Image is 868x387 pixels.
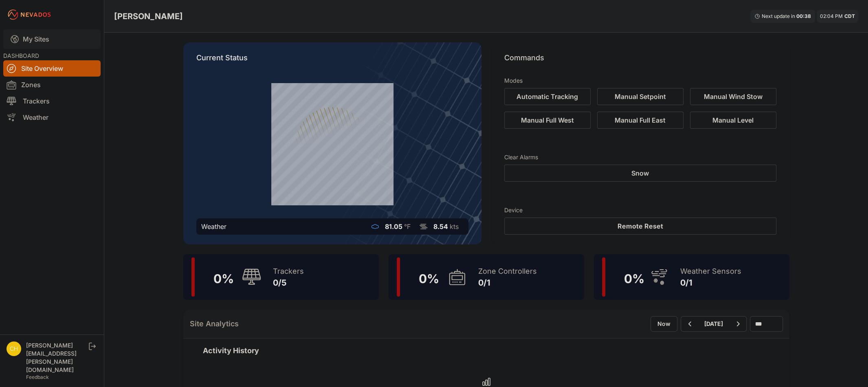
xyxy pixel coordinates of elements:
button: Manual Setpoint [597,88,683,105]
a: My Sites [3,29,101,49]
span: DASHBOARD [3,52,39,59]
img: Nevados [7,8,52,21]
div: 0/1 [478,277,537,288]
a: 0%Zone Controllers0/1 [389,254,584,300]
div: 0/1 [680,277,741,288]
span: CDT [844,13,855,19]
button: Manual Full East [597,112,683,129]
div: Weather [201,222,226,231]
button: Automatic Tracking [504,88,591,105]
h3: Clear Alarms [504,153,776,161]
div: [PERSON_NAME][EMAIL_ADDRESS][PERSON_NAME][DOMAIN_NAME] [26,341,87,374]
span: °F [404,222,411,231]
span: 81.05 [385,222,402,231]
h2: Site Analytics [190,318,239,330]
img: chris.young@nevados.solar [7,341,21,356]
div: 00 : 38 [796,13,811,20]
div: Trackers [273,266,304,277]
span: 0 % [624,271,644,286]
span: 02:04 PM [820,13,843,19]
button: Now [650,316,677,332]
a: Site Overview [3,60,101,77]
a: Zones [3,77,101,93]
button: Snow [504,165,776,182]
a: Feedback [26,374,49,380]
h3: Modes [504,77,523,85]
div: Weather Sensors [680,266,741,277]
p: Commands [504,52,776,70]
a: 0%Trackers0/5 [183,254,379,300]
button: Manual Level [690,112,776,129]
nav: Breadcrumb [114,6,183,27]
div: Zone Controllers [478,266,537,277]
h2: Activity History [203,345,770,356]
a: 0%Weather Sensors0/1 [594,254,789,300]
button: Manual Wind Stow [690,88,776,105]
div: 0/5 [273,277,304,288]
button: Remote Reset [504,218,776,235]
button: Manual Full West [504,112,591,129]
span: 0 % [419,271,439,286]
h3: [PERSON_NAME] [114,11,183,22]
p: Current Status [196,52,468,70]
a: Trackers [3,93,101,109]
h3: Device [504,206,776,214]
a: Weather [3,109,101,125]
span: 8.54 [433,222,448,231]
span: 0 % [213,271,234,286]
button: [DATE] [698,317,730,331]
span: kts [450,222,459,231]
span: Next update in [762,13,795,19]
